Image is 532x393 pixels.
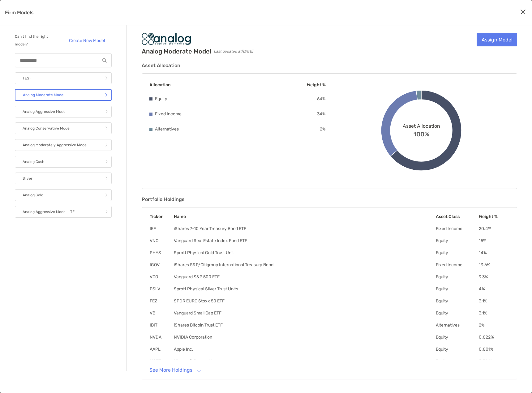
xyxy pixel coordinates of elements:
td: 0.764 % [478,358,509,364]
td: Equity [435,298,479,304]
p: Analog Cash [23,158,44,166]
span: 100% [414,129,429,138]
img: Company Logo [142,33,191,45]
td: Equity [435,358,479,364]
td: Alternatives [435,322,479,328]
td: FEZ [149,298,174,304]
p: Silver [23,175,32,182]
p: Firm Models [5,9,34,16]
p: Analog Conservative Model [23,125,71,132]
img: input icon [102,58,107,63]
td: Sprott Physical Silver Trust Units [174,286,435,292]
a: TEST [15,72,112,84]
p: Alternatives [155,125,179,133]
button: See More Holdings [144,363,205,377]
td: 13.6 % [478,262,509,268]
td: PHYS [149,250,174,256]
td: 20.4 % [478,226,509,232]
td: NVDA [149,334,174,340]
p: TEST [23,75,31,82]
p: Can’t find the right model? [15,33,59,48]
td: Equity [435,310,479,316]
td: Vanguard Real Estate Index Fund ETF [174,238,435,244]
td: iShares S&P/Citigroup International Treasury Bond [174,262,435,268]
p: Weight % [307,81,326,89]
td: VOO [149,274,174,280]
p: Analog Aggressive Model - TF [23,208,75,216]
th: Asset Class [435,214,479,220]
span: Last updated at [DATE] [214,49,253,53]
p: Allocation [149,81,171,89]
td: Fixed Income [435,262,479,268]
td: 2 % [478,322,509,328]
td: 4 % [478,286,509,292]
td: 0.801 % [478,346,509,352]
td: NVIDIA Corporation [174,334,435,340]
a: Analog Moderate Model [15,89,112,101]
button: Close modal [518,7,528,17]
th: Name [174,214,435,220]
td: Equity [435,250,479,256]
p: 34 % [317,110,326,118]
p: 64 % [317,95,326,103]
td: Microsoft Corporation [174,358,435,364]
p: Equity [155,95,167,103]
p: Analog Aggressive Model [23,108,66,116]
td: Fixed Income [435,226,479,232]
a: Analog Cash [15,156,112,168]
td: IBIT [149,322,174,328]
a: Analog Conservative Model [15,122,112,134]
a: Silver [15,173,112,184]
td: 3.1 % [478,298,509,304]
a: Analog Moderately Aggressive Model [15,139,112,151]
td: 9.3 % [478,274,509,280]
td: IGOV [149,262,174,268]
td: IEF [149,226,174,232]
td: Apple Inc. [174,346,435,352]
th: Weight % [478,214,509,220]
td: Equity [435,286,479,292]
td: Equity [435,334,479,340]
td: iShares 7-10 Year Treasury Bond ETF [174,226,435,232]
td: VNQ [149,238,174,244]
td: Equity [435,346,479,352]
a: Assign Model [477,33,517,46]
p: Analog Moderately Aggressive Model [23,141,88,149]
td: Equity [435,238,479,244]
td: Vanguard S&P 500 ETF [174,274,435,280]
p: 2 % [320,125,326,133]
td: AAPL [149,346,174,352]
td: VB [149,310,174,316]
a: Analog Aggressive Model - TF [15,206,112,218]
td: MSFT [149,358,174,364]
a: Analog Gold [15,189,112,201]
td: Sprott Physical Gold Trust Unit [174,250,435,256]
a: Create New Model [62,36,112,45]
td: iShares Bitcoin Trust ETF [174,322,435,328]
td: Equity [435,274,479,280]
td: SPDR EURO Stoxx 50 ETF [174,298,435,304]
h2: Analog Moderate Model [142,48,211,55]
a: Analog Aggressive Model [15,106,112,117]
h3: Portfolio Holdings [142,196,517,202]
p: Analog Gold [23,191,43,199]
td: 0.822 % [478,334,509,340]
h3: Asset Allocation [142,62,517,68]
p: Analog Moderate Model [23,91,64,99]
td: 3.1 % [478,310,509,316]
p: Fixed Income [155,110,182,118]
td: PSLV [149,286,174,292]
td: 15 % [478,238,509,244]
th: Ticker [149,214,174,220]
td: 14 % [478,250,509,256]
span: Asset Allocation [403,123,440,129]
td: Vanguard Small Cap ETF [174,310,435,316]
